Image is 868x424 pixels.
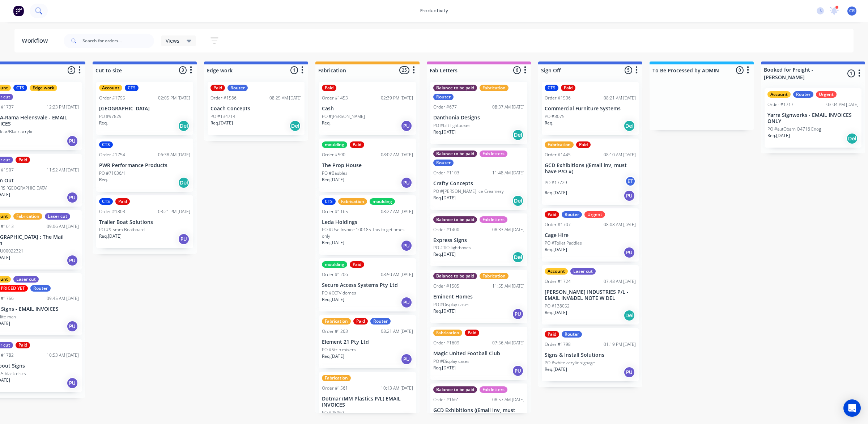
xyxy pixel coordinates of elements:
div: Fabrication [433,330,462,336]
div: Paid [350,261,364,268]
div: 10:13 AM [DATE] [381,385,413,391]
div: Laser cut [13,276,39,283]
p: Danthonia Designs [433,115,524,121]
p: Crafty Concepts [433,181,524,187]
div: Router [227,85,248,91]
div: Order #1707 [545,221,571,228]
div: Paid [16,342,30,348]
div: 11:48 AM [DATE] [492,170,524,176]
div: Paid [322,85,336,91]
div: Fab letters [480,386,507,393]
div: PU [401,297,412,308]
div: 08:57 AM [DATE] [492,397,524,403]
div: Balance to be paid [433,150,477,157]
p: [GEOGRAPHIC_DATA] [99,106,190,112]
div: PaidRouterOrder #179801:19 PM [DATE]Signs & Install SolutionsPO #white acrylic signageReq.[DATE]PU [542,328,639,381]
div: Del [512,251,524,263]
div: 03:21 PM [DATE] [158,208,190,215]
p: Req. [322,120,331,126]
div: Router [793,91,813,98]
div: Balance to be paidFabricationOrder #150511:55 AM [DATE]Eminent HomesPO #Display casesReq.[DATE]PU [430,270,527,323]
div: Open Intercom Messenger [843,399,861,417]
p: Req. [DATE] [433,129,456,135]
div: Del [512,129,524,141]
div: Order #1165 [322,208,348,215]
div: Order #1795 [99,95,125,101]
p: The Prop House [322,162,413,169]
div: Order #1717 [767,101,793,108]
div: PU [67,135,78,147]
div: 08:33 AM [DATE] [492,226,524,233]
div: Order #1798 [545,341,571,348]
div: Del [624,120,635,132]
p: PO #TIO lightboxes [433,245,471,251]
div: Del [289,120,301,132]
div: PU [401,240,412,251]
p: Req. [DATE] [210,120,233,126]
p: PO #138052 [545,303,570,309]
div: FabricationPaidRouterOrder #126308:21 AM [DATE]Element 21 Pty LtdPO #Strip mixersReq.[DATE]PU [319,315,416,368]
div: 03:04 PM [DATE] [826,101,859,108]
div: Order #1561 [322,385,348,391]
p: Req. [DATE] [322,177,344,183]
div: Workflow [22,37,51,45]
p: Req. [DATE] [322,296,344,303]
div: PU [512,308,524,320]
div: Laser cut [45,213,70,220]
p: Eminent Homes [433,294,524,300]
p: Req. [DATE] [433,195,456,201]
p: PO #25062 [322,410,344,416]
div: AccountLaser cutOrder #172407:48 AM [DATE][PERSON_NAME] INDUSTRIES P/L - EMAIL INV&DEL NOTE W DEL... [542,265,639,325]
div: moulding [322,261,347,268]
div: Paid [465,330,479,336]
div: CTS [322,198,336,205]
div: 02:39 PM [DATE] [381,95,413,101]
div: Laser cut [570,268,596,275]
div: Del [846,133,858,144]
div: Account [99,85,122,91]
p: Req. [DATE] [545,246,567,253]
p: Coach Concepts [210,106,302,112]
div: Order #1103 [433,170,459,176]
p: Req. [DATE] [545,366,567,373]
p: Element 21 Pty Ltd [322,339,413,345]
div: CTS [99,141,113,148]
p: PWR Performance Products [99,162,190,169]
div: Balance to be paid [433,273,477,279]
p: PO #134714 [210,113,235,120]
p: Req. [DATE] [322,353,344,360]
p: Req. [DATE] [322,239,344,246]
div: CTSFabricationmouldingOrder #116508:27 AM [DATE]Leda HoldingsPO #Use Invoice 100185 This to get t... [319,195,416,255]
div: Router [433,94,454,100]
div: PU [401,177,412,188]
div: Paid [350,141,364,148]
div: 08:21 AM [DATE] [604,95,636,101]
p: Req. [DATE] [433,365,456,371]
p: PO #[PERSON_NAME] Ice Creamery [433,188,504,195]
div: Order #1754 [99,152,125,158]
div: 01:19 PM [DATE] [604,341,636,348]
div: 08:02 AM [DATE] [381,152,413,158]
div: PU [624,190,635,202]
div: Balance to be paid [433,216,477,223]
div: PU [401,353,412,365]
input: Search for orders... [82,34,154,48]
div: Paid [545,211,559,218]
p: PO #97829 [99,113,122,120]
div: Paid [353,318,368,325]
p: Magic United Football Club [433,351,524,357]
div: Router [562,211,582,218]
div: FabricationPaidOrder #144508:10 AM [DATE]GCD Exhibitions ((Email inv, must have P/O #)PO #17729ET... [542,139,639,205]
div: Paid [576,141,591,148]
div: 12:23 PM [DATE] [47,104,79,110]
div: Fabrication [338,198,367,205]
p: Dotmar (MM Plastics P/L) EMAIL INVOICES [322,396,413,408]
p: Express Signs [433,237,524,243]
div: Balance to be paid [433,85,477,91]
div: Fabrication [322,318,351,325]
div: Router [30,285,51,292]
div: PU [401,120,412,132]
div: CTS [545,85,558,91]
div: Paid [561,85,575,91]
div: CTS [125,85,139,91]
